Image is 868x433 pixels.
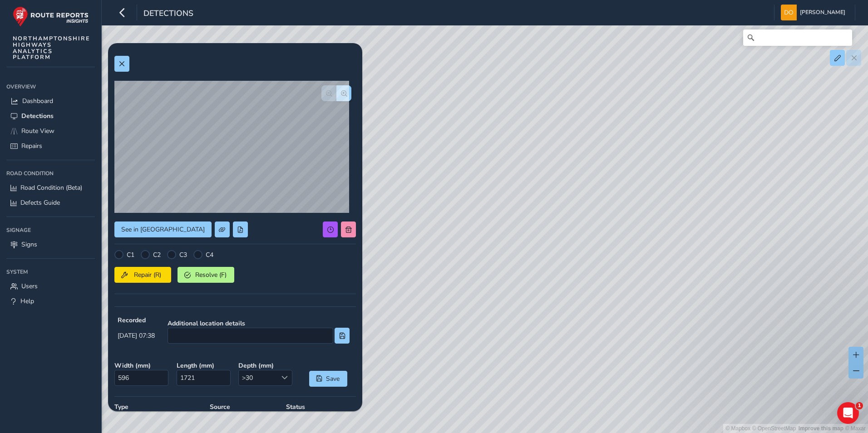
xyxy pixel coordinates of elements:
[6,237,95,252] a: Signs
[21,127,54,135] span: Route View
[13,35,90,60] span: NORTHAMPTONSHIRE HIGHWAYS ANALYTICS PLATFORM
[286,411,356,421] p: NOT SET
[118,331,155,340] span: [DATE] 07:38
[127,251,134,259] label: C1
[20,198,60,207] span: Defects Guide
[207,399,283,430] div: AI detection
[800,5,845,20] span: [PERSON_NAME]
[781,5,848,20] button: [PERSON_NAME]
[114,403,203,411] strong: Type
[325,374,340,383] span: Save
[178,267,234,283] button: Resolve (F)
[238,361,294,370] strong: Depth ( mm )
[13,6,89,27] img: rr logo
[286,403,356,411] strong: Status
[206,251,213,259] label: C4
[179,251,187,259] label: C3
[781,5,797,20] img: diamond-layout
[20,297,34,305] span: Help
[210,403,280,411] strong: Source
[6,180,95,195] a: Road Condition (Beta)
[177,361,232,370] strong: Length ( mm )
[121,225,205,234] span: See in [GEOGRAPHIC_DATA]
[6,265,95,279] div: System
[168,319,350,328] strong: Additional location details
[6,195,95,210] a: Defects Guide
[20,183,82,192] span: Road Condition (Beta)
[21,112,54,120] span: Detections
[143,8,193,20] span: Detections
[153,251,161,259] label: C2
[309,371,347,387] button: Save
[6,108,95,123] a: Detections
[21,142,42,150] span: Repairs
[131,271,164,279] span: Repair (R)
[114,267,171,283] button: Repair (R)
[114,361,170,370] strong: Width ( mm )
[6,294,95,309] a: Help
[118,316,155,325] strong: Recorded
[6,279,95,294] a: Users
[114,221,212,237] button: See in Route View
[6,123,95,138] a: Route View
[22,97,53,105] span: Dashboard
[6,223,95,237] div: Signage
[837,402,859,424] iframe: Intercom live chat
[21,282,38,290] span: Users
[6,167,95,180] div: Road Condition
[194,271,227,279] span: Resolve (F)
[21,240,37,249] span: Signs
[856,402,863,409] span: 1
[6,80,95,93] div: Overview
[239,370,277,385] span: >30
[6,93,95,108] a: Dashboard
[743,30,852,46] input: Search
[6,138,95,153] a: Repairs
